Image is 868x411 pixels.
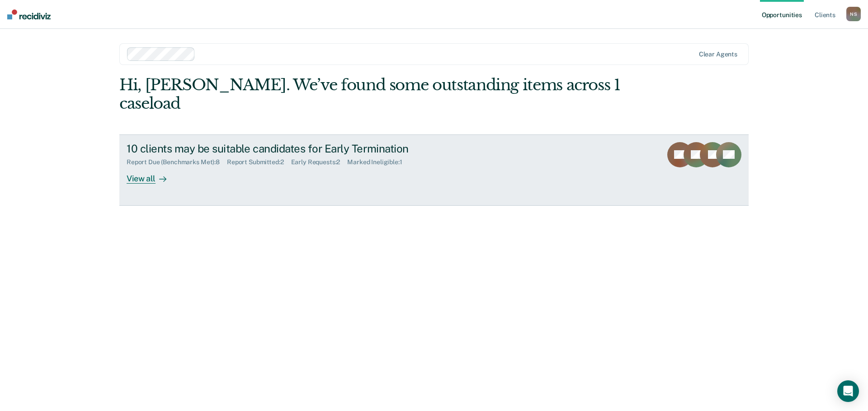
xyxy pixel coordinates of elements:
[127,158,227,166] div: Report Due (Benchmarks Met) : 8
[837,380,859,402] div: Open Intercom Messenger
[119,134,749,206] a: 10 clients may be suitable candidates for Early TerminationReport Due (Benchmarks Met):8Report Su...
[127,166,177,184] div: View all
[291,158,348,166] div: Early Requests : 2
[699,51,737,58] div: Clear agents
[127,142,444,155] div: 10 clients may be suitable candidates for Early Termination
[227,158,291,166] div: Report Submitted : 2
[347,158,409,166] div: Marked Ineligible : 1
[119,76,623,113] div: Hi, [PERSON_NAME]. We’ve found some outstanding items across 1 caseload
[7,9,51,19] img: Recidiviz
[846,7,861,21] button: NS
[846,7,861,21] div: N S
